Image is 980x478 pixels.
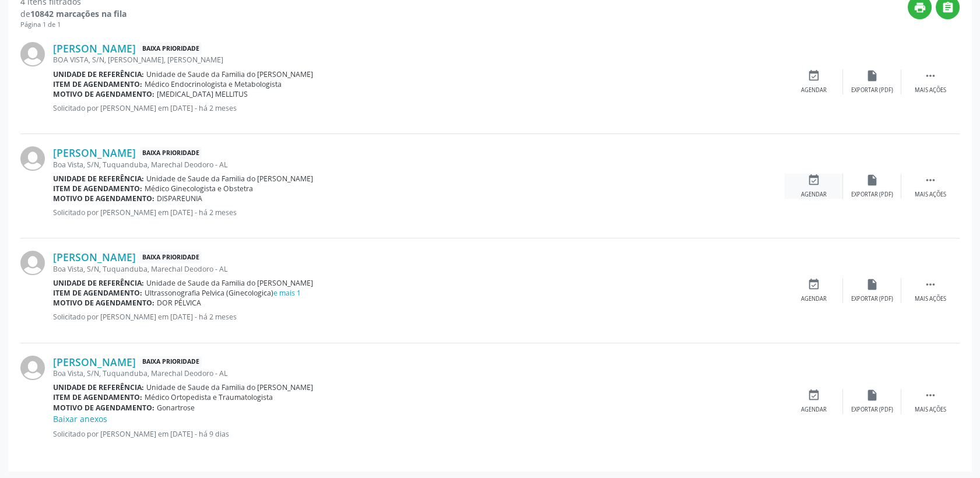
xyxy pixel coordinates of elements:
i: event_available [807,69,820,82]
p: Solicitado por [PERSON_NAME] em [DATE] - há 2 meses [53,208,785,217]
b: Unidade de referência: [53,69,144,79]
div: Boa Vista, S/N, Tuquanduba, Marechal Deodoro - AL [53,368,785,378]
span: Ultrassonografia Pelvica (Ginecologica) [145,288,301,298]
span: Baixa Prioridade [140,43,202,55]
span: Unidade de Saude da Familia do [PERSON_NAME] [146,278,313,288]
span: Médico Endocrinologista e Metabologista [145,79,282,89]
div: Mais ações [915,295,946,303]
b: Unidade de referência: [53,174,144,184]
i: insert_drive_file [866,278,879,291]
i:  [924,278,937,291]
span: [MEDICAL_DATA] MELLITUS [157,89,248,99]
a: [PERSON_NAME] [53,356,136,368]
i:  [942,1,954,14]
a: [PERSON_NAME] [53,42,136,55]
div: Agendar [801,86,827,94]
span: Médico Ginecologista e Obstetra [145,184,253,194]
div: Mais ações [915,191,946,199]
b: Unidade de referência: [53,278,144,288]
strong: 10842 marcações na fila [30,8,127,19]
b: Motivo de agendamento: [53,194,154,203]
b: Motivo de agendamento: [53,298,154,308]
i: event_available [807,174,820,187]
b: Unidade de referência: [53,382,144,392]
div: Exportar (PDF) [851,295,893,303]
i:  [924,389,937,402]
i:  [924,174,937,187]
div: Agendar [801,406,827,414]
span: Baixa Prioridade [140,147,202,159]
img: img [20,251,45,275]
img: img [20,42,45,66]
div: Página 1 de 1 [20,20,127,30]
div: Mais ações [915,406,946,414]
i: insert_drive_file [866,174,879,187]
a: e mais 1 [273,288,301,298]
b: Item de agendamento: [53,392,142,402]
img: img [20,146,45,171]
a: Baixar anexos [53,413,107,424]
i: insert_drive_file [866,389,879,402]
i: event_available [807,278,820,291]
span: DOR PÉLVICA [157,298,201,308]
i:  [924,69,937,82]
div: Exportar (PDF) [851,86,893,94]
span: Unidade de Saude da Familia do [PERSON_NAME] [146,382,313,392]
span: Gonartrose [157,403,195,413]
i: print [914,1,926,14]
img: img [20,356,45,380]
p: Solicitado por [PERSON_NAME] em [DATE] - há 9 dias [53,429,785,439]
div: Boa Vista, S/N, Tuquanduba, Marechal Deodoro - AL [53,160,785,170]
div: Agendar [801,191,827,199]
div: Mais ações [915,86,946,94]
i: event_available [807,389,820,402]
i: insert_drive_file [866,69,879,82]
span: DISPAREUNIA [157,194,202,203]
p: Solicitado por [PERSON_NAME] em [DATE] - há 2 meses [53,312,785,322]
b: Motivo de agendamento: [53,403,154,413]
span: Baixa Prioridade [140,356,202,368]
b: Item de agendamento: [53,184,142,194]
div: Boa Vista, S/N, Tuquanduba, Marechal Deodoro - AL [53,264,785,274]
a: [PERSON_NAME] [53,251,136,263]
b: Item de agendamento: [53,288,142,298]
p: Solicitado por [PERSON_NAME] em [DATE] - há 2 meses [53,103,785,113]
span: Unidade de Saude da Familia do [PERSON_NAME] [146,69,313,79]
b: Motivo de agendamento: [53,89,154,99]
b: Item de agendamento: [53,79,142,89]
div: Agendar [801,295,827,303]
div: Exportar (PDF) [851,406,893,414]
span: Unidade de Saude da Familia do [PERSON_NAME] [146,174,313,184]
div: de [20,8,127,20]
div: Exportar (PDF) [851,191,893,199]
span: Médico Ortopedista e Traumatologista [145,392,273,402]
span: Baixa Prioridade [140,251,202,263]
a: [PERSON_NAME] [53,146,136,159]
div: BOA VISTA, S/N, [PERSON_NAME], [PERSON_NAME] [53,55,785,65]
